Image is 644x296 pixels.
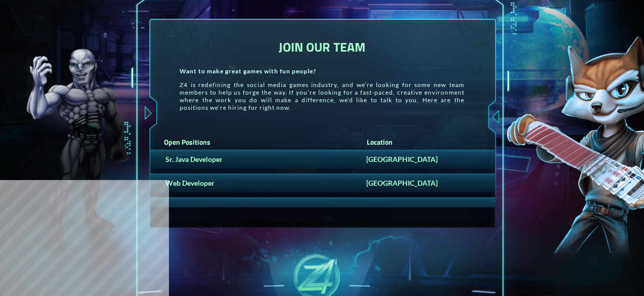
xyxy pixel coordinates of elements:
[149,137,357,147] label: Open Positions
[356,179,490,187] div: [GEOGRAPHIC_DATA]
[357,137,495,147] label: Location
[164,81,480,111] p: Z4 is redefining the social media games industry, and we’re looking for some new team members to ...
[155,155,357,163] div: Sr. Java Developer
[155,179,357,187] div: Web Developer
[356,155,490,163] div: [GEOGRAPHIC_DATA]
[164,37,480,57] h2: JOIN OUR TEAM
[180,67,316,75] strong: Want to make great games with fun people?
